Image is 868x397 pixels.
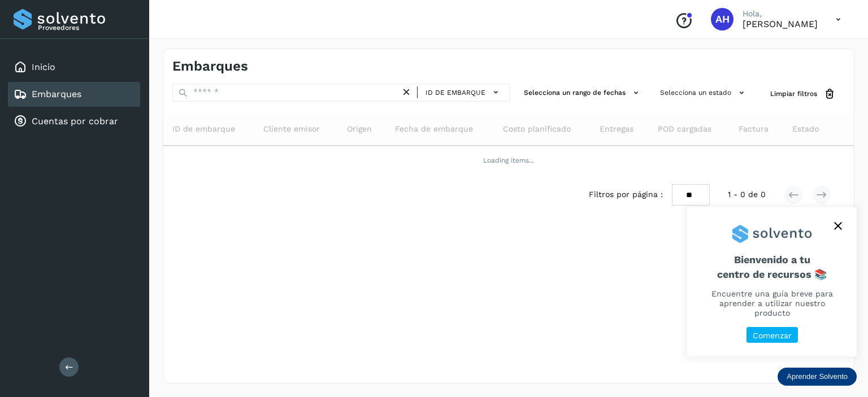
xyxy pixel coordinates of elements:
[747,327,798,343] button: Comenzar
[32,116,118,126] a: Cuentas por cobrar
[589,189,663,200] span: Filtros por página :
[519,84,646,102] button: Selecciona un rango de fechas
[701,254,843,280] span: Bienvenido a tu
[163,146,854,175] td: Loading items...
[778,368,857,386] div: Aprender Solvento
[656,84,752,102] button: Selecciona un estado
[743,9,818,19] p: Hola,
[8,55,140,80] div: Inicio
[8,109,140,134] div: Cuentas por cobrar
[687,207,857,356] div: Aprender Solvento
[347,123,372,135] span: Origen
[600,123,633,135] span: Entregas
[701,268,843,281] p: centro de recursos 📚
[8,82,140,107] div: Embarques
[761,84,845,104] button: Limpiar filtros
[38,24,136,32] p: Proveedores
[395,123,473,135] span: Fecha de embarque
[32,89,81,99] a: Embarques
[770,89,817,99] span: Limpiar filtros
[658,123,711,135] span: POD cargadas
[830,217,847,234] button: close,
[753,331,792,341] p: Comenzar
[787,372,848,381] p: Aprender Solvento
[743,19,818,29] p: AZUCENA HERNANDEZ LOPEZ
[792,123,819,135] span: Estado
[32,62,55,72] a: Inicio
[172,123,235,135] span: ID de embarque
[263,123,320,135] span: Cliente emisor
[426,88,485,98] span: ID de embarque
[739,123,769,135] span: Factura
[701,289,843,317] p: Encuentre una guía breve para aprender a utilizar nuestro producto
[172,58,248,75] h4: Embarques
[422,84,505,101] button: ID de embarque
[503,123,571,135] span: Costo planificado
[728,189,766,200] span: 1 - 0 de 0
